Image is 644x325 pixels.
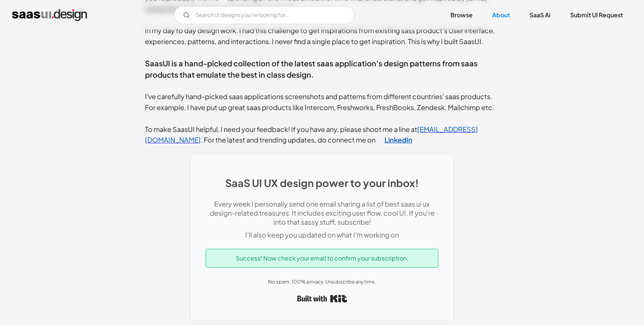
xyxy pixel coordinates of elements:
[297,292,347,305] a: Built with Kit
[561,7,632,23] a: Submit UI Request
[12,9,87,21] a: home
[206,277,438,286] p: No spam. 100% privacy. Unsubscribe any time.
[206,249,438,268] div: Success! Now check your email to confirm your subscription.
[206,230,438,239] p: I’ll also keep you updated on what I'm working on
[145,58,478,79] span: SaasUI is a hand-picked collection of the latest saas application's design patterns from saas pro...
[520,7,560,23] a: SaaS Ai
[206,177,438,189] h1: SaaS UI UX design power to your inbox!
[174,6,355,24] input: Search UI designs you're looking for...
[206,199,438,227] p: Every week I personally send one email sharing a list of best saas ui ux design-related treasures...
[441,7,482,23] a: Browse
[483,7,519,23] a: About
[375,130,421,149] a: LinkedIn
[174,6,355,24] form: Email Form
